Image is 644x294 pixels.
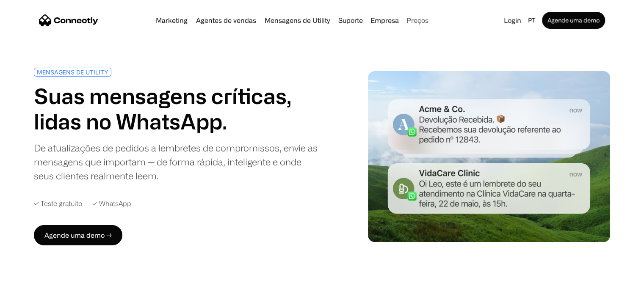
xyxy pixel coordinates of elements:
div: pt [525,14,540,26]
div: Empresa [368,14,401,26]
a: home [39,14,98,27]
div: MENSAGENS DE UTILITY [37,69,108,75]
a: Preços [403,17,432,24]
a: Marketing [152,17,191,24]
div: pt [528,14,535,26]
aside: Language selected: Português (Brasil) [8,278,51,291]
a: Agentes de vendas [193,17,260,24]
a: Agende uma demo → [34,225,122,245]
div: ✓ WhatsApp [92,200,131,208]
a: Suporte [335,17,366,24]
a: Login [500,14,525,26]
div: De atualizações de pedidos a lembretes de compromissos, envie as mensagens que importam — de form... [34,141,318,183]
ul: Language list [17,279,51,291]
a: Mensagens de Utility [261,17,333,24]
h1: Suas mensagens críticas, lidas no WhatsApp. [34,83,318,134]
div: ✓ Teste gratuito [34,200,82,208]
div: Empresa [370,14,399,26]
a: Agende uma demo [542,12,605,29]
